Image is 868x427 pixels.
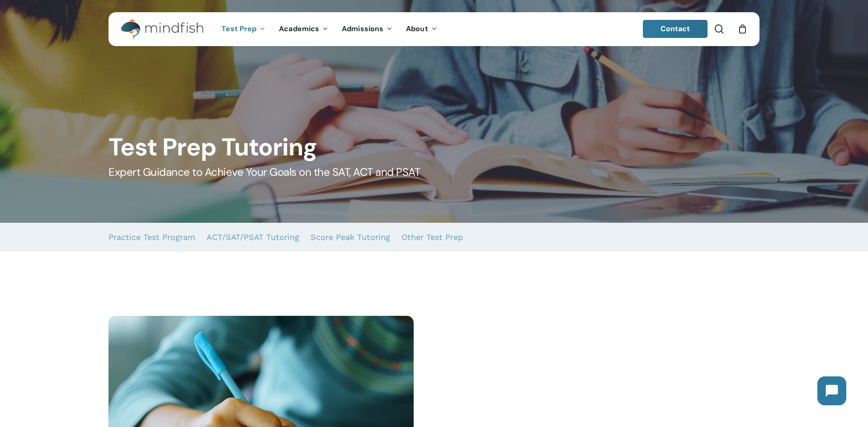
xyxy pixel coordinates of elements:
[108,223,195,252] a: Practice Test Program
[808,367,855,414] iframe: Chatbot
[222,24,256,33] span: Test Prep
[406,24,428,33] span: About
[342,24,383,33] span: Admissions
[279,24,319,33] span: Academics
[643,20,708,38] a: Contact
[215,25,272,33] a: Test Prep
[335,25,399,33] a: Admissions
[108,12,759,46] header: Main Menu
[737,24,747,34] a: Cart
[108,165,759,179] h5: Expert Guidance to Achieve Your Goals on the SAT, ACT and PSAT
[399,25,444,33] a: About
[660,24,690,33] span: Contact
[272,25,335,33] a: Academics
[108,133,759,162] h1: Test Prep Tutoring
[215,12,443,46] nav: Main Menu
